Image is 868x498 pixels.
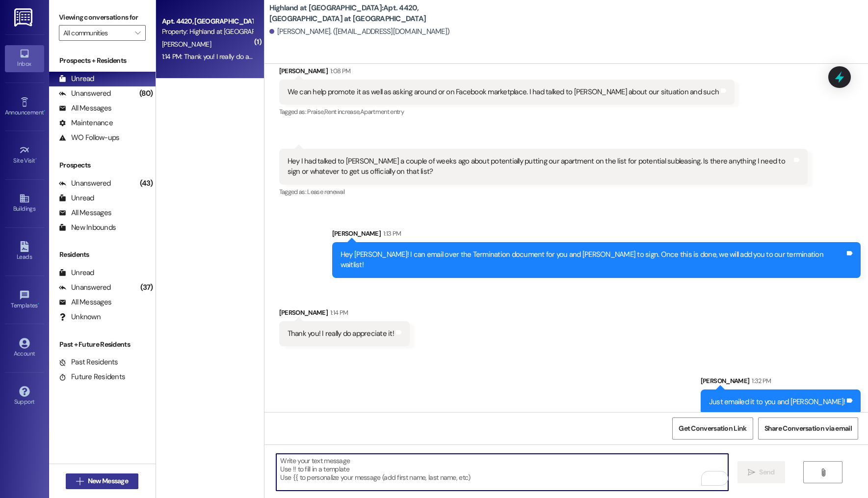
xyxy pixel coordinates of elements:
div: [PERSON_NAME] [332,228,861,242]
a: Account [5,335,44,361]
span: New Message [88,476,128,486]
span: Apartment entry [360,108,404,116]
div: Unread [59,193,94,203]
a: Templates • [5,287,44,313]
div: 1:14 PM: Thank you! I really do appreciate it! [162,52,283,61]
div: Tagged as: [279,185,808,199]
div: Maintenance [59,118,113,128]
div: Property: Highland at [GEOGRAPHIC_DATA] [162,27,253,37]
span: Praise , [307,108,324,116]
div: All Messages [59,103,111,113]
div: Unread [59,268,94,278]
div: Prospects + Residents [49,55,156,66]
button: Share Conversation via email [758,417,858,440]
div: Unread [59,74,94,84]
a: Inbox [5,45,44,72]
div: We can help promote it as well as asking around or on Facebook marketplace. I had talked to [PERS... [288,87,719,97]
div: Prospects [49,160,156,170]
input: All communities [63,25,130,41]
a: Buildings [5,190,44,217]
div: 1:32 PM [749,376,771,386]
div: Hey [PERSON_NAME]! I can email over the Termination document for you and [PERSON_NAME] to sign. O... [341,249,845,271]
a: Leads [5,238,44,265]
div: (37) [138,280,156,295]
div: Just emailed it to you and [PERSON_NAME]! [709,397,845,407]
textarea: To enrich screen reader interactions, please activate Accessibility in Grammarly extension settings [276,454,728,491]
div: 1:13 PM [381,228,401,239]
span: [PERSON_NAME] [162,40,211,49]
b: Highland at [GEOGRAPHIC_DATA]: Apt. 4420, [GEOGRAPHIC_DATA] at [GEOGRAPHIC_DATA] [269,3,466,24]
i:  [76,477,83,485]
div: (43) [137,176,156,191]
span: Rent increase , [324,108,360,116]
div: Unanswered [59,88,111,99]
div: (80) [137,86,156,101]
span: • [38,301,39,307]
div: 1:08 PM [328,66,350,76]
i:  [748,469,755,476]
div: 1:14 PM [328,307,348,318]
div: Unknown [59,312,101,322]
div: [PERSON_NAME] [279,307,410,321]
div: Unanswered [59,178,111,189]
i:  [135,29,140,37]
div: Apt. 4420, [GEOGRAPHIC_DATA] at [GEOGRAPHIC_DATA] [162,16,253,27]
div: Unanswered [59,282,111,293]
div: All Messages [59,208,111,218]
span: Share Conversation via email [764,423,852,434]
img: ResiDesk Logo [14,8,34,27]
div: All Messages [59,297,111,307]
div: Residents [49,249,156,260]
label: Viewing conversations for [59,10,146,25]
span: Get Conversation Link [679,423,746,434]
div: New Inbounds [59,222,116,233]
span: Lease renewal [307,188,344,196]
span: • [35,156,37,163]
div: [PERSON_NAME] [279,66,735,80]
div: [PERSON_NAME]. ([EMAIL_ADDRESS][DOMAIN_NAME]) [269,27,450,37]
a: Support [5,383,44,410]
div: Past + Future Residents [49,339,156,350]
div: Future Residents [59,372,125,382]
div: Past Residents [59,357,118,367]
button: Send [737,461,785,483]
i:  [819,469,827,476]
span: Send [759,467,774,477]
div: WO Follow-ups [59,133,119,143]
div: Thank you! I really do appreciate it! [288,329,394,339]
div: [PERSON_NAME] [701,376,861,389]
button: Get Conversation Link [672,417,753,440]
button: New Message [66,473,138,489]
div: Hey I had talked to [PERSON_NAME] a couple of weeks ago about potentially putting our apartment o... [288,156,792,177]
span: • [44,108,45,114]
div: Tagged as: [279,105,735,119]
a: Site Visit • [5,142,44,168]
